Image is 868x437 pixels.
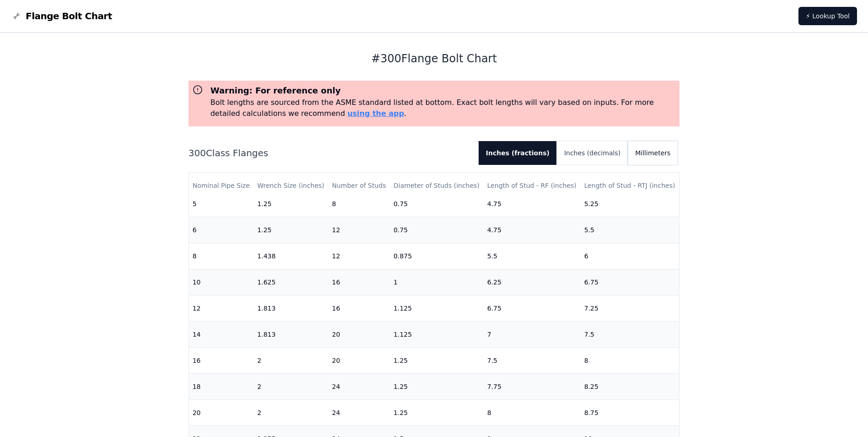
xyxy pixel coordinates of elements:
[11,11,22,22] img: Flange Bolt Chart Logo
[253,173,328,199] th: Wrench Size (inches)
[628,141,678,165] button: Millimeters
[328,373,390,399] td: 24
[581,373,679,399] td: 8.25
[253,347,328,373] td: 2
[189,51,680,66] h1: # 300 Flange Bolt Chart
[581,321,679,347] td: 7.5
[189,373,254,399] td: 18
[581,191,679,217] td: 5.25
[189,217,254,243] td: 6
[328,243,390,269] td: 12
[328,269,390,295] td: 16
[390,191,484,217] td: 0.75
[390,373,484,399] td: 1.25
[581,347,679,373] td: 8
[347,109,404,118] a: using the app
[484,173,581,199] th: Length of Stud - RF (inches)
[390,269,484,295] td: 1
[189,191,254,217] td: 5
[253,191,328,217] td: 1.25
[581,217,679,243] td: 5.5
[253,295,328,321] td: 1.813
[189,173,254,199] th: Nominal Pipe Size
[253,217,328,243] td: 1.25
[479,141,557,165] button: Inches (fractions)
[484,217,581,243] td: 4.75
[253,399,328,426] td: 2
[328,321,390,347] td: 20
[484,269,581,295] td: 6.25
[253,321,328,347] td: 1.813
[26,10,112,22] span: Flange Bolt Chart
[798,7,857,25] a: ⚡ Lookup Tool
[189,399,254,426] td: 20
[390,217,484,243] td: 0.75
[253,269,328,295] td: 1.625
[253,373,328,399] td: 2
[581,399,679,426] td: 8.75
[581,243,679,269] td: 6
[189,147,471,159] h2: 300 Class Flanges
[328,173,390,199] th: Number of Studs
[390,347,484,373] td: 1.25
[253,243,328,269] td: 1.438
[328,295,390,321] td: 16
[557,141,628,165] button: Inches (decimals)
[581,295,679,321] td: 7.25
[328,347,390,373] td: 20
[189,347,254,373] td: 16
[390,321,484,347] td: 1.125
[328,191,390,217] td: 8
[484,399,581,426] td: 8
[581,269,679,295] td: 6.75
[484,295,581,321] td: 6.75
[484,243,581,269] td: 5.5
[484,191,581,217] td: 4.75
[484,321,581,347] td: 7
[210,84,676,97] h3: Warning: For reference only
[390,295,484,321] td: 1.125
[390,399,484,426] td: 1.25
[484,347,581,373] td: 7.5
[189,243,254,269] td: 8
[189,321,254,347] td: 14
[390,243,484,269] td: 0.875
[189,269,254,295] td: 10
[328,217,390,243] td: 12
[581,173,679,199] th: Length of Stud - RTJ (inches)
[484,373,581,399] td: 7.75
[328,399,390,426] td: 24
[390,173,484,199] th: Diameter of Studs (inches)
[210,97,676,119] p: Bolt lengths are sourced from the ASME standard listed at bottom. Exact bolt lengths will vary ba...
[11,10,112,22] a: Flange Bolt Chart LogoFlange Bolt Chart
[189,295,254,321] td: 12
